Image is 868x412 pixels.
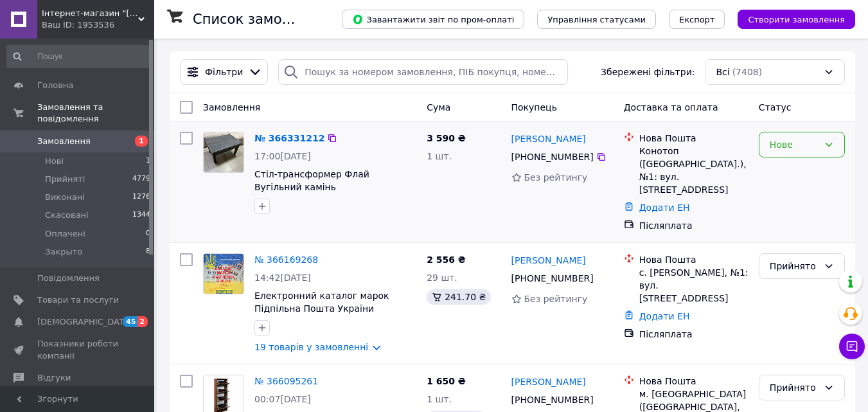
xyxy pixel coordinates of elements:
[770,381,819,395] div: Прийнято
[427,102,450,112] span: Cума
[278,59,568,85] input: Пошук за номером замовлення, ПІБ покупця, номером телефону, Email, номером накладної
[427,376,466,386] span: 1 650 ₴
[37,80,73,91] span: Головна
[547,15,646,24] span: Управління статусами
[427,394,452,404] span: 1 шт.
[524,294,588,304] span: Без рейтингу
[601,66,695,78] span: Збережені фільтри:
[45,156,64,167] span: Нові
[524,172,588,183] span: Без рейтингу
[204,132,244,172] img: Фото товару
[639,132,748,145] div: Нова Пошта
[511,395,594,405] span: [PHONE_NUMBER]
[639,202,690,213] a: Додати ЕН
[839,334,865,359] button: Чат з покупцем
[6,45,152,68] input: Пошук
[45,174,85,185] span: Прийняті
[639,266,748,305] div: с. [PERSON_NAME], №1: вул. [STREET_ADDRESS]
[254,255,318,265] a: № 366169268
[427,255,466,265] span: 2 556 ₴
[669,10,725,29] button: Експорт
[427,133,466,143] span: 3 590 ₴
[679,15,715,24] span: Експорт
[45,228,85,240] span: Оплачені
[146,228,150,240] span: 0
[427,273,457,283] span: 29 шт.
[511,132,586,145] a: [PERSON_NAME]
[45,210,89,221] span: Скасовані
[254,133,324,143] a: № 366331212
[725,13,855,24] a: Створити замовлення
[132,174,150,185] span: 4779
[639,145,748,196] div: Конотоп ([GEOGRAPHIC_DATA].), №1: вул. [STREET_ADDRESS]
[427,151,452,161] span: 1 шт.
[193,12,323,27] h1: Список замовлень
[716,66,729,78] span: Всі
[624,102,718,112] span: Доставка та оплата
[738,10,855,29] button: Створити замовлення
[45,192,85,203] span: Виконані
[427,289,491,305] div: 241.70 ₴
[132,210,150,221] span: 1344
[511,254,586,267] a: [PERSON_NAME]
[254,151,311,161] span: 17:00[DATE]
[203,253,244,294] a: Фото товару
[42,8,138,19] span: Інтернет-магазин "Нова Мебель"
[205,66,243,78] span: Фільтри
[254,169,369,192] a: Стіл-трансформер Флай Вугільний камінь
[342,10,524,29] button: Завантажити звіт по пром-оплаті
[748,15,845,24] span: Створити замовлення
[37,338,119,361] span: Показники роботи компанії
[204,254,244,294] img: Фото товару
[639,219,748,232] div: Післяплата
[37,294,119,306] span: Товари та послуги
[254,342,368,352] a: 19 товарів у замовленні
[639,311,690,321] a: Додати ЕН
[254,291,389,314] a: Електронний каталог марок Підпільна Пошта України
[639,328,748,341] div: Післяплата
[37,136,91,147] span: Замовлення
[537,10,656,29] button: Управління статусами
[254,394,311,404] span: 00:07[DATE]
[45,246,82,258] span: Закрыто
[770,259,819,273] div: Прийнято
[135,136,148,147] span: 1
[511,273,594,283] span: [PHONE_NUMBER]
[254,273,311,283] span: 14:42[DATE]
[203,102,260,112] span: Замовлення
[37,273,100,284] span: Повідомлення
[511,152,594,162] span: [PHONE_NUMBER]
[639,253,748,266] div: Нова Пошта
[132,192,150,203] span: 1276
[511,375,586,388] a: [PERSON_NAME]
[42,19,154,31] div: Ваш ID: 1953536
[770,138,819,152] div: Нове
[639,375,748,388] div: Нова Пошта
[37,316,132,328] span: [DEMOGRAPHIC_DATA]
[37,372,71,384] span: Відгуки
[732,67,763,77] span: (7408)
[511,102,557,112] span: Покупець
[352,13,514,25] span: Завантажити звіт по пром-оплаті
[123,316,137,327] span: 45
[254,376,318,386] a: № 366095261
[137,316,148,327] span: 2
[146,246,150,258] span: 8
[759,102,792,112] span: Статус
[37,102,154,125] span: Замовлення та повідомлення
[146,156,150,167] span: 1
[203,132,244,173] a: Фото товару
